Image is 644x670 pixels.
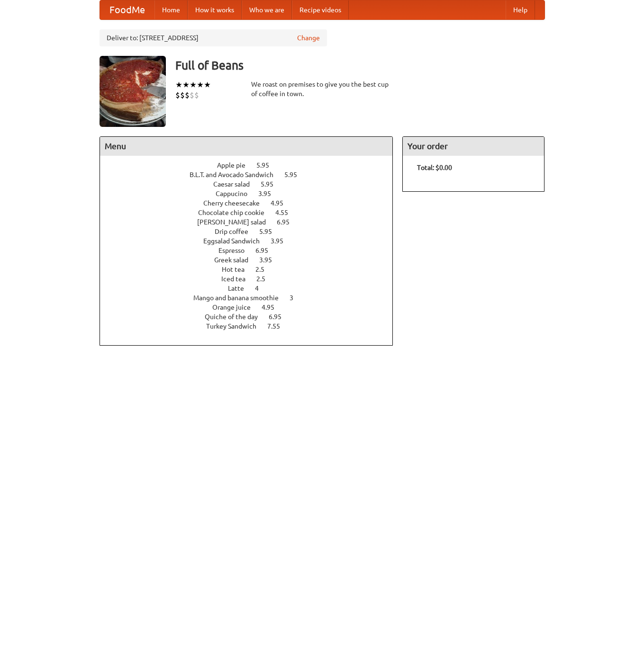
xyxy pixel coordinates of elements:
span: Drip coffee [215,228,258,235]
a: Change [297,33,320,43]
a: Greek salad 3.95 [214,256,290,264]
a: How it works [188,0,242,19]
li: $ [175,90,180,100]
span: 4.95 [271,199,293,207]
span: Orange juice [212,304,260,311]
span: 5.95 [261,180,283,188]
a: Cappucino 3.95 [216,190,289,197]
a: Who we are [242,0,292,19]
span: 2.5 [256,275,275,283]
span: Greek salad [214,256,258,264]
a: B.L.T. and Avocado Sandwich 5.95 [190,171,315,179]
span: 5.95 [259,228,281,235]
span: 5.95 [256,161,279,169]
span: 3.95 [271,237,293,245]
a: Latte 4 [228,285,276,292]
span: 7.55 [267,322,290,330]
a: Iced tea 2.5 [221,275,283,283]
span: Apple pie [217,161,255,169]
span: 6.95 [269,313,291,321]
span: 5.95 [284,171,307,179]
span: 6.95 [255,247,278,254]
h4: Menu [100,137,393,156]
span: 3.95 [259,256,281,264]
img: angular.jpg [100,56,166,127]
a: Cherry cheesecake 4.95 [203,199,301,207]
div: We roast on premises to give you the best cup of coffee in town. [251,80,393,98]
a: Hot tea 2.5 [222,266,282,273]
a: FoodMe [100,0,154,19]
li: $ [194,90,199,100]
div: Deliver to: [STREET_ADDRESS] [100,29,327,46]
span: B.L.T. and Avocado Sandwich [190,171,283,179]
li: $ [190,90,194,100]
span: Cappucino [216,190,257,197]
a: Espresso 6.95 [218,247,286,254]
h3: Full of Beans [175,56,545,75]
span: Cherry cheesecake [203,199,269,207]
span: 6.95 [277,218,299,226]
span: 4.95 [262,304,284,311]
a: Orange juice 4.95 [212,304,292,311]
span: Turkey Sandwich [206,322,266,330]
span: Quiche of the day [205,313,267,321]
a: Caesar salad 5.95 [213,180,291,188]
a: Drip coffee 5.95 [215,228,290,235]
li: $ [185,90,190,100]
span: 4.55 [275,209,298,216]
li: ★ [175,80,182,90]
li: ★ [204,80,211,90]
li: ★ [182,80,190,90]
a: Help [506,0,535,19]
a: Eggsalad Sandwich 3.95 [203,237,301,245]
li: ★ [197,80,204,90]
span: Eggsalad Sandwich [203,237,269,245]
h4: Your order [403,137,544,156]
span: Latte [228,285,254,292]
a: Home [154,0,188,19]
span: Hot tea [222,266,254,273]
span: [PERSON_NAME] salad [197,218,275,226]
a: [PERSON_NAME] salad 6.95 [197,218,307,226]
b: Total: $0.00 [417,164,452,171]
span: Espresso [218,247,254,254]
a: Recipe videos [292,0,349,19]
span: 4 [255,285,268,292]
span: 2.5 [255,266,274,273]
a: Quiche of the day 6.95 [205,313,299,321]
a: Turkey Sandwich 7.55 [206,322,298,330]
span: Iced tea [221,275,255,283]
span: Caesar salad [213,180,259,188]
a: Chocolate chip cookie 4.55 [198,209,306,216]
a: Mango and banana smoothie 3 [193,294,311,302]
li: $ [180,90,185,100]
span: Chocolate chip cookie [198,209,274,216]
li: ★ [190,80,197,90]
span: Mango and banana smoothie [193,294,288,302]
span: 3 [290,294,303,302]
a: Apple pie 5.95 [217,161,287,169]
span: 3.95 [258,190,281,197]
